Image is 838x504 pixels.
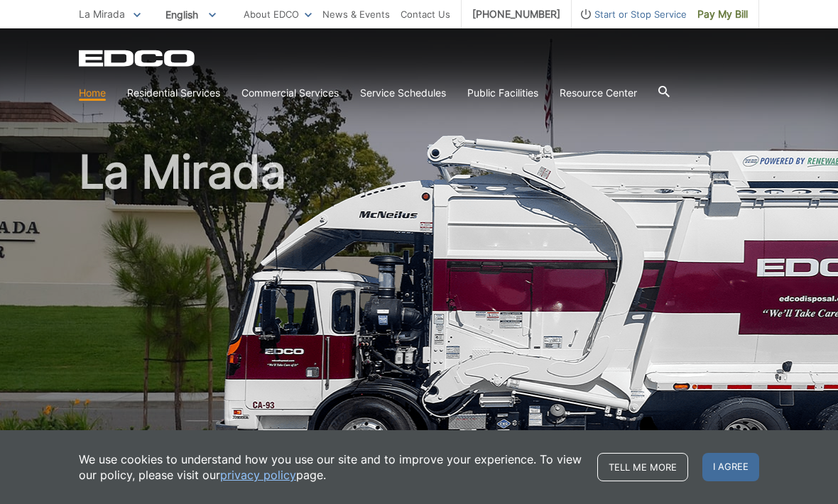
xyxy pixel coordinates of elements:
span: Pay My Bill [697,6,748,22]
a: Public Facilities [467,85,538,101]
a: Contact Us [401,6,450,22]
a: Home [79,85,106,101]
a: Service Schedules [360,85,446,101]
a: About EDCO [244,6,312,22]
a: Residential Services [127,85,220,101]
a: privacy policy [220,467,296,483]
a: News & Events [322,6,390,22]
h1: La Mirada [79,149,759,461]
a: Commercial Services [241,85,339,101]
span: English [155,3,227,26]
span: La Mirada [79,8,125,20]
a: Tell me more [597,453,688,481]
a: Resource Center [560,85,637,101]
a: EDCD logo. Return to the homepage. [79,50,197,67]
p: We use cookies to understand how you use our site and to improve your experience. To view our pol... [79,451,583,483]
span: I agree [702,453,759,481]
